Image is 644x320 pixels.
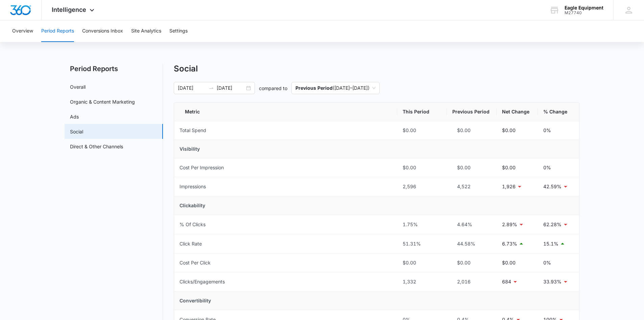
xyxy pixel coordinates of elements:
[174,196,579,215] td: Clickability
[403,164,442,171] div: $0.00
[180,127,206,134] div: Total Spend
[169,20,188,42] button: Settings
[543,259,551,266] p: 0%
[209,85,214,91] span: swap-right
[452,278,491,285] div: 2,016
[565,10,603,15] div: account id
[543,127,551,134] p: 0%
[452,259,491,266] div: $0.00
[452,164,491,171] div: $0.00
[131,20,161,42] button: Site Analytics
[397,103,447,121] th: This Period
[174,292,579,310] td: Convertibility
[70,128,83,135] a: Social
[12,20,33,42] button: Overview
[180,183,206,190] div: Impressions
[217,84,245,92] input: End date
[180,259,211,266] div: Cost Per Click
[543,221,562,228] p: 62.28%
[543,164,551,171] p: 0%
[180,240,202,248] div: Click Rate
[70,83,86,90] a: Overall
[295,82,376,94] span: ( [DATE] – [DATE] )
[447,103,497,121] th: Previous Period
[403,183,442,190] div: 2,596
[543,240,558,248] p: 15.1%
[502,221,517,228] p: 2.89%
[452,221,491,228] div: 4.64%
[70,143,123,150] a: Direct & Other Channels
[497,103,538,121] th: Net Change
[70,113,79,120] a: Ads
[538,103,579,121] th: % Change
[178,84,206,92] input: Start date
[452,240,491,248] div: 44.58%
[502,259,516,266] p: $0.00
[174,103,397,121] th: Metric
[209,85,214,91] span: to
[82,20,123,42] button: Conversions Inbox
[259,85,287,92] p: compared to
[403,127,442,134] div: $0.00
[502,183,516,190] p: 1,926
[403,240,442,248] div: 51.31%
[565,5,603,10] div: account name
[180,278,225,285] div: Clicks/Engagements
[174,140,579,158] td: Visibility
[65,64,163,74] h2: Period Reports
[502,240,517,248] p: 6.73%
[180,164,224,171] div: Cost Per Impression
[543,183,562,190] p: 42.59%
[502,278,511,285] p: 684
[452,127,491,134] div: $0.00
[502,164,516,171] p: $0.00
[403,221,442,228] div: 1.75%
[543,278,562,285] p: 33.93%
[295,85,333,91] p: Previous Period
[452,183,491,190] div: 4,522
[52,6,86,13] span: Intelligence
[180,221,206,228] div: % Of Clicks
[41,20,74,42] button: Period Reports
[174,64,198,74] h1: Social
[502,127,516,134] p: $0.00
[403,278,442,285] div: 1,332
[70,98,135,105] a: Organic & Content Marketing
[403,259,442,266] div: $0.00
